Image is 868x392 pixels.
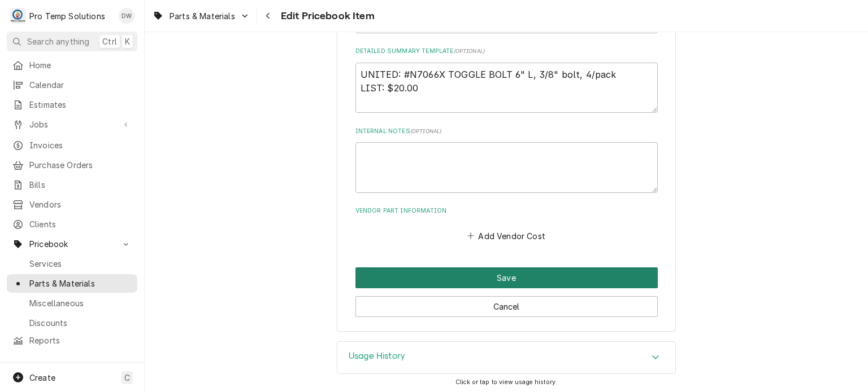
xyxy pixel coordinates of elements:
div: Usage History [337,341,676,374]
a: Go to Jobs [7,115,137,134]
span: Clients [29,218,132,230]
span: Discounts [29,317,132,329]
div: Detailed Summary Template [355,47,658,113]
span: Parts & Materials [170,10,235,22]
a: Clients [7,215,137,234]
span: Help Center [29,360,131,372]
div: Internal Notes [355,127,658,193]
span: K [125,36,130,47]
span: Miscellaneous [29,297,132,309]
a: Purchase Orders [7,156,137,174]
span: C [124,372,130,384]
a: Reports [7,331,137,350]
textarea: UNITED: #N7066X TOGGLE BOLT 6" L, 3/8" bolt, 4/pack LIST: $20.00 [355,63,658,113]
span: Services [29,258,132,270]
a: Miscellaneous [7,294,137,312]
a: Calendar [7,76,137,94]
label: Internal Notes [355,127,658,136]
span: Click or tap to view usage history. [455,378,558,386]
button: Add Vendor Cost [466,228,548,244]
span: Calendar [29,79,132,91]
div: Button Group Row [355,267,658,288]
div: Pro Temp Solutions [29,10,105,22]
label: Vendor Part Information [355,206,658,215]
button: Save [355,267,658,288]
button: Cancel [355,296,658,317]
span: Estimates [29,99,132,111]
a: Parts & Materials [7,274,137,293]
span: Jobs [29,118,115,130]
span: Edit Pricebook Item [277,8,375,24]
a: Go to Parts & Materials [148,7,254,25]
span: Create [29,373,55,382]
div: DW [119,8,134,24]
span: Purchase Orders [29,159,132,171]
div: Pro Temp Solutions's Avatar [10,8,26,24]
a: Vendors [7,195,137,214]
span: Bills [29,179,132,191]
a: Bills [7,175,137,194]
div: Button Group Row [355,288,658,317]
span: ( optional ) [410,128,442,134]
button: Accordion Details Expand Trigger [337,342,675,373]
span: Ctrl [102,36,117,47]
a: Go to Pricebook [7,235,137,253]
span: Vendors [29,199,132,210]
a: Estimates [7,95,137,114]
a: Invoices [7,136,137,155]
button: Search anythingCtrlK [7,32,137,51]
a: Go to Help Center [7,356,137,375]
div: Vendor Part Information [355,206,658,244]
div: Button Group [355,267,658,317]
span: Invoices [29,139,132,151]
label: Detailed Summary Template [355,47,658,56]
div: P [10,8,26,24]
a: Services [7,254,137,273]
span: Pricebook [29,238,115,250]
h3: Usage History [349,351,405,362]
span: Home [29,59,132,71]
span: ( optional ) [454,48,485,54]
a: Discounts [7,314,137,332]
a: Home [7,56,137,74]
div: Dana Williams's Avatar [119,8,134,24]
div: Accordion Header [337,342,675,373]
span: Reports [29,334,132,346]
span: Search anything [27,36,89,47]
span: Parts & Materials [29,278,132,289]
button: Navigate back [259,7,277,25]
